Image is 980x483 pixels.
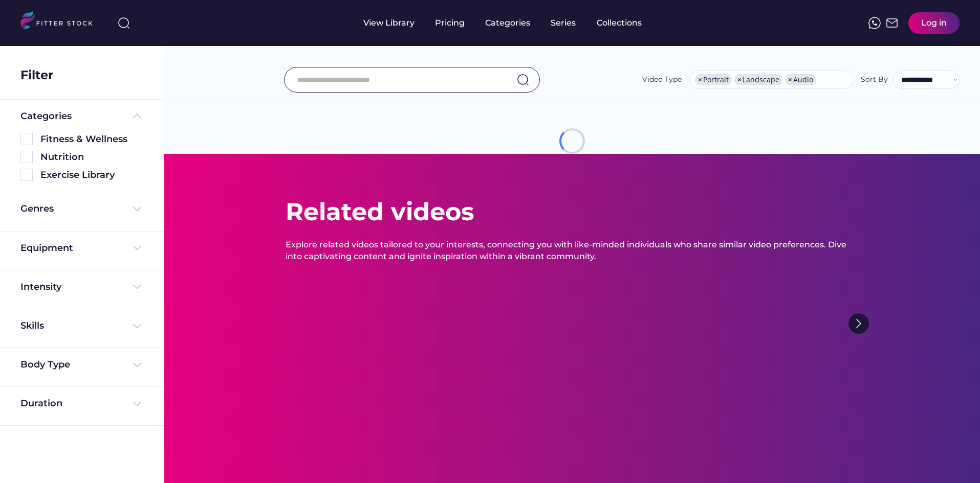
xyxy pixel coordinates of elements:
[20,151,33,163] img: Rectangle%205126.svg
[788,76,792,83] span: ×
[737,76,742,83] span: ×
[695,74,732,85] li: Portrait
[20,169,33,181] img: Rectangle%205126.svg
[485,17,530,29] div: Categories
[20,66,53,84] div: Filter
[785,74,816,85] li: Audio
[698,76,702,83] span: ×
[20,358,70,371] div: Body Type
[868,17,881,29] img: meteor-icons_whatsapp%20%281%29.svg
[435,17,465,29] div: Pricing
[20,281,61,293] div: Intensity
[20,110,72,123] div: Categories
[20,11,101,32] img: LOGO.svg
[40,133,143,146] div: Fitness & Wellness
[131,242,143,254] img: Frame%20%284%29.svg
[551,17,576,29] div: Series
[886,17,898,29] img: Frame%2051.svg
[861,75,888,85] div: Sort By
[20,202,54,215] div: Genres
[363,17,415,29] div: View Library
[597,17,642,29] div: Collections
[286,239,859,262] div: Explore related videos tailored to your interests, connecting you with like-minded individuals wh...
[40,151,143,164] div: Nutrition
[20,242,73,255] div: Equipment
[40,169,143,181] div: Exercise Library
[517,74,529,86] img: search-normal.svg
[286,195,474,229] div: Related videos
[118,17,130,29] img: search-normal%203.svg
[20,319,46,332] div: Skills
[131,320,143,332] img: Frame%20%284%29.svg
[485,5,498,15] div: fvck
[20,397,62,410] div: Duration
[20,133,33,145] img: Rectangle%205126.svg
[921,17,947,29] div: Log in
[734,74,782,85] li: Landscape
[131,110,143,122] img: Frame%20%285%29.svg
[131,281,143,293] img: Frame%20%284%29.svg
[642,75,682,85] div: Video Type
[848,313,869,334] img: Group%201000002322%20%281%29.svg
[131,203,143,215] img: Frame%20%284%29.svg
[131,398,143,410] img: Frame%20%284%29.svg
[131,359,143,371] img: Frame%20%284%29.svg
